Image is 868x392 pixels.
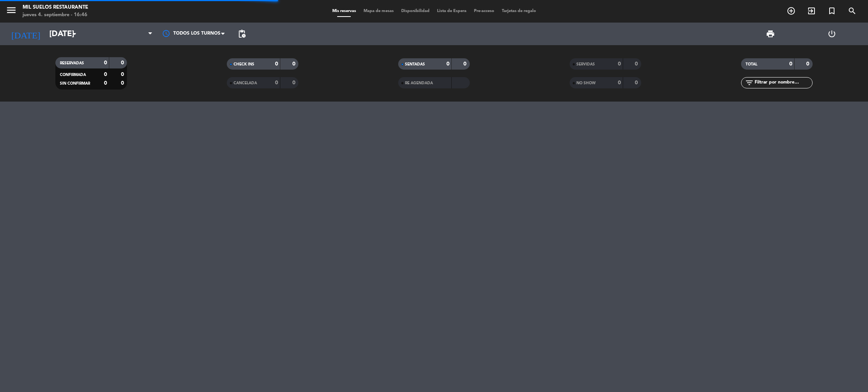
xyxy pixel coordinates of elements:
[6,5,17,16] i: menu
[121,60,125,65] strong: 0
[746,62,757,66] span: TOTAL
[745,78,754,87] i: filter_list
[618,80,621,85] strong: 0
[60,61,84,65] span: RESERVADAS
[60,73,86,77] span: CONFIRMADA
[234,81,257,85] span: CANCELADA
[360,9,397,13] span: Mapa de mesas
[329,9,360,13] span: Mis reservas
[848,6,857,15] i: search
[446,61,449,67] strong: 0
[104,60,107,65] strong: 0
[6,26,46,42] i: [DATE]
[70,29,79,38] i: arrow_drop_down
[801,23,862,45] div: LOG OUT
[275,61,278,67] strong: 0
[470,9,498,13] span: Pre-acceso
[237,29,246,38] span: pending_actions
[827,29,836,38] i: power_settings_new
[6,5,17,18] button: menu
[807,6,816,15] i: exit_to_app
[576,81,596,85] span: NO SHOW
[787,6,796,15] i: add_circle_outline
[60,82,90,85] span: SIN CONFIRMAR
[754,79,812,87] input: Filtrar por nombre...
[104,72,107,77] strong: 0
[789,61,792,67] strong: 0
[463,61,468,67] strong: 0
[618,61,621,67] strong: 0
[576,62,595,66] span: SERVIDAS
[104,81,107,86] strong: 0
[635,80,639,85] strong: 0
[292,80,297,85] strong: 0
[635,61,639,67] strong: 0
[405,62,425,66] span: SENTADAS
[498,9,540,13] span: Tarjetas de regalo
[405,81,433,85] span: RE AGENDADA
[806,61,811,67] strong: 0
[292,61,297,67] strong: 0
[23,11,88,19] div: jueves 4. septiembre - 16:46
[121,72,125,77] strong: 0
[121,81,125,86] strong: 0
[827,6,836,15] i: turned_in_not
[397,9,433,13] span: Disponibilidad
[433,9,470,13] span: Lista de Espera
[766,29,775,38] span: print
[275,80,278,85] strong: 0
[23,4,88,11] div: Mil Suelos Restaurante
[234,62,254,66] span: CHECK INS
